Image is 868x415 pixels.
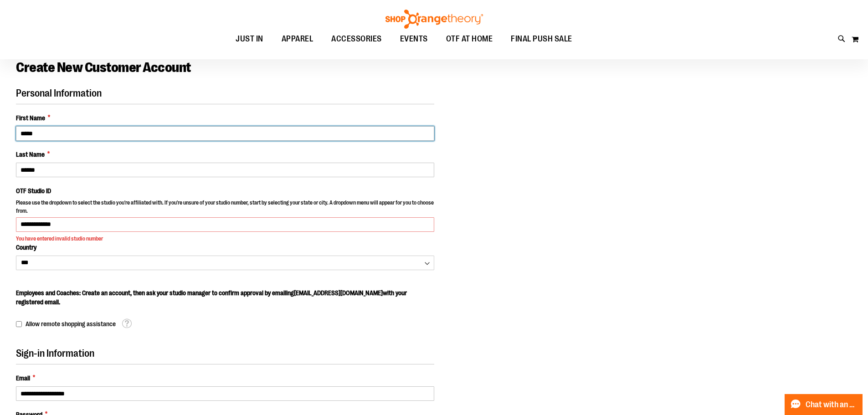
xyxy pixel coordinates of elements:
span: OTF Studio ID [16,187,51,195]
span: Country [16,244,36,251]
span: FINAL PUSH SALE [511,29,572,49]
span: Create New Customer Account [16,60,191,75]
span: Email [16,374,30,383]
button: Chat with an Expert [785,394,863,415]
span: Sign-in Information [16,348,94,359]
span: OTF AT HOME [446,29,493,49]
a: JUST IN [226,29,272,50]
p: Please use the dropdown to select the studio you're affiliated with. If you're unsure of your stu... [16,199,434,217]
a: APPAREL [272,29,323,50]
span: First Name [16,113,45,123]
span: ACCESSORIES [331,29,382,49]
span: Allow remote shopping assistance [26,320,116,328]
a: ACCESSORIES [322,29,391,50]
span: APPAREL [282,29,313,49]
a: FINAL PUSH SALE [502,29,581,50]
span: EVENTS [400,29,428,49]
a: OTF AT HOME [437,29,502,50]
span: Employees and Coaches: Create an account, then ask your studio manager to confirm approval by ema... [16,289,407,306]
span: Last Name [16,150,45,159]
a: EVENTS [391,29,437,50]
span: Personal Information [16,87,102,99]
div: You have entered invalid studio number [16,235,434,243]
span: JUST IN [236,29,263,49]
span: Chat with an Expert [806,400,857,409]
img: Shop Orangetheory [384,10,484,29]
